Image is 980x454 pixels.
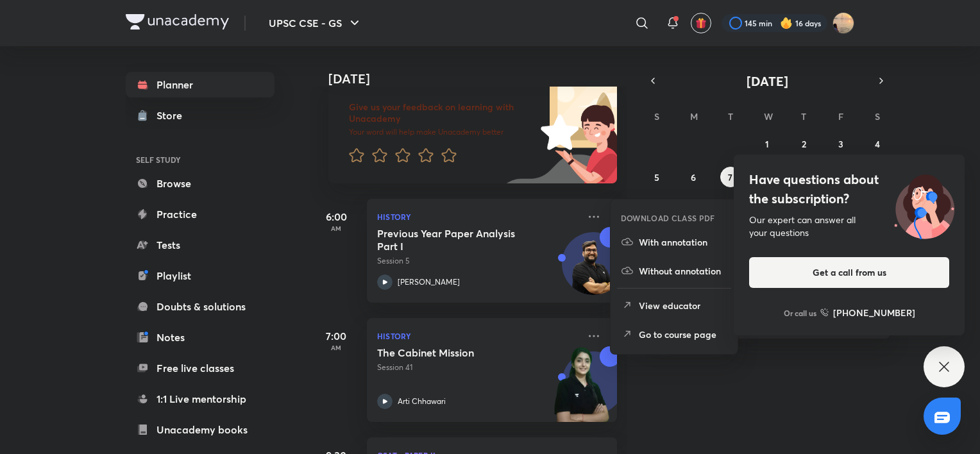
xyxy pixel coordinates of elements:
[690,110,698,122] abbr: Monday
[720,167,741,187] button: October 7, 2025
[310,209,362,224] h5: 6:00
[546,346,617,435] img: unacademy
[691,13,711,33] button: avatar
[126,232,275,258] a: Tests
[310,328,362,344] h5: 7:00
[156,108,190,123] div: Store
[875,138,880,150] abbr: October 4, 2025
[328,71,630,87] h4: [DATE]
[875,110,880,122] abbr: Saturday
[838,138,843,150] abbr: October 3, 2025
[820,306,915,319] a: [PHONE_NUMBER]
[349,101,536,124] h6: Give us your feedback on learning with Unacademy
[765,138,769,150] abbr: October 1, 2025
[749,214,949,239] div: Our expert can answer all your questions
[831,133,851,154] button: October 3, 2025
[377,362,579,373] p: Session 41
[126,355,275,381] a: Free live classes
[398,396,446,407] p: Arti Chhawari
[126,386,275,412] a: 1:1 Live mentorship
[377,346,537,359] h5: The Cabinet Mission
[497,81,617,183] img: feedback_image
[126,103,275,128] a: Store
[310,224,362,232] p: AM
[784,307,816,319] p: Or call us
[728,171,732,183] abbr: October 7, 2025
[662,72,872,90] button: [DATE]
[126,201,275,227] a: Practice
[377,328,579,344] p: History
[126,14,229,29] img: Company Logo
[683,167,704,187] button: October 6, 2025
[377,255,579,267] p: Session 5
[867,133,888,154] button: October 4, 2025
[126,324,275,350] a: Notes
[749,257,949,288] button: Get a call from us
[691,171,696,183] abbr: October 6, 2025
[126,149,275,171] h6: SELF STUDY
[126,171,275,196] a: Browse
[833,306,915,319] h6: [PHONE_NUMBER]
[377,209,579,224] p: History
[838,110,843,122] abbr: Friday
[793,133,814,154] button: October 2, 2025
[884,170,965,239] img: ttu_illustration_new.svg
[349,127,536,137] p: Your word will help make Unacademy better
[749,170,949,208] h4: Have questions about the subscription?
[654,171,659,183] abbr: October 5, 2025
[261,10,370,36] button: UPSC CSE - GS
[621,212,715,224] h6: DOWNLOAD CLASS PDF
[126,72,275,97] a: Planner
[646,167,667,187] button: October 5, 2025
[562,239,624,301] img: Avatar
[757,133,777,154] button: October 1, 2025
[801,110,806,122] abbr: Thursday
[639,235,727,249] p: With annotation
[639,328,727,341] p: Go to course page
[126,14,229,33] a: Company Logo
[377,227,537,253] h5: Previous Year Paper Analysis Part I
[728,110,733,122] abbr: Tuesday
[310,344,362,351] p: AM
[654,110,659,122] abbr: Sunday
[126,294,275,319] a: Doubts & solutions
[764,110,773,122] abbr: Wednesday
[695,17,707,29] img: avatar
[639,264,727,278] p: Without annotation
[398,276,460,288] p: [PERSON_NAME]
[126,263,275,289] a: Playlist
[126,417,275,442] a: Unacademy books
[747,72,788,90] span: [DATE]
[832,12,854,34] img: Snatashree Punyatoya
[639,299,727,312] p: View educator
[780,17,793,29] img: streak
[802,138,806,150] abbr: October 2, 2025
